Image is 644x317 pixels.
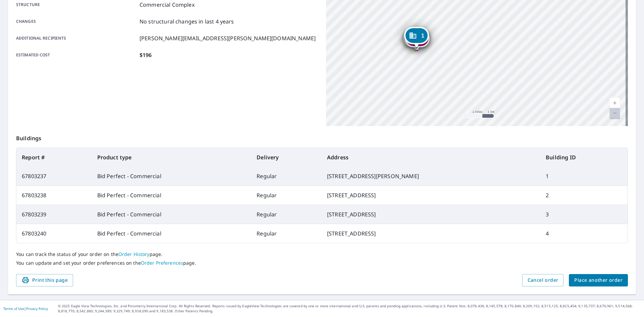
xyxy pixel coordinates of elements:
button: Print this page [16,274,73,286]
a: Current Level 12, Zoom In [610,98,620,108]
p: Commercial Complex [140,1,195,9]
td: 1 [540,167,628,186]
p: Additional recipients [16,34,137,42]
a: Order Preferences [141,260,183,266]
p: Changes [16,17,137,25]
button: Cancel order [522,274,564,286]
span: Cancel order [528,276,558,284]
span: Print this page [21,276,68,284]
p: You can update and set your order preferences on the page. [16,260,628,266]
td: 67803240 [16,224,92,243]
a: Current Level 12, Zoom Out Disabled [610,108,620,118]
a: Order History [118,251,150,257]
div: Dropped pin, building 4, Commercial property, 2 US Hwy 206 Far Hills, NJ 07931 [405,30,430,51]
td: Regular [251,167,322,186]
p: No structural changes in last 4 years [140,17,234,25]
td: [STREET_ADDRESS] [322,224,540,243]
p: You can track the status of your order on the page. [16,251,628,257]
td: 67803239 [16,205,92,224]
span: 1 [421,33,424,38]
th: Delivery [251,148,322,167]
p: Estimated cost [16,51,137,59]
td: Bid Perfect - Commercial [92,205,252,224]
td: Bid Perfect - Commercial [92,186,252,205]
td: Regular [251,224,322,243]
p: [PERSON_NAME][EMAIL_ADDRESS][PERSON_NAME][DOMAIN_NAME] [140,34,316,42]
td: 4 [540,224,628,243]
p: Buildings [16,126,628,148]
td: [STREET_ADDRESS][PERSON_NAME] [322,167,540,186]
p: Structure [16,1,137,9]
td: Bid Perfect - Commercial [92,224,252,243]
td: 2 [540,186,628,205]
td: Regular [251,186,322,205]
button: Place another order [569,274,628,286]
a: Privacy Policy [26,306,48,311]
td: 3 [540,205,628,224]
span: Place another order [574,276,623,284]
div: Dropped pin, building 2, Commercial property, 28 Us Hwy 206 Far Hills, NJ 07931 [403,30,428,50]
a: Terms of Use [3,306,24,311]
td: Regular [251,205,322,224]
p: © 2025 Eagle View Technologies, Inc. and Pictometry International Corp. All Rights Reserved. Repo... [58,304,641,314]
div: Dropped pin, building 1, Commercial property, 2 Rogers Rd Far Hills, NJ 07931 [404,27,429,48]
p: | [3,307,48,311]
td: 67803238 [16,186,92,205]
td: Bid Perfect - Commercial [92,167,252,186]
td: [STREET_ADDRESS] [322,186,540,205]
th: Building ID [540,148,628,167]
th: Report # [16,148,92,167]
td: [STREET_ADDRESS] [322,205,540,224]
td: 67803237 [16,167,92,186]
th: Address [322,148,540,167]
th: Product type [92,148,252,167]
p: $196 [140,51,152,59]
